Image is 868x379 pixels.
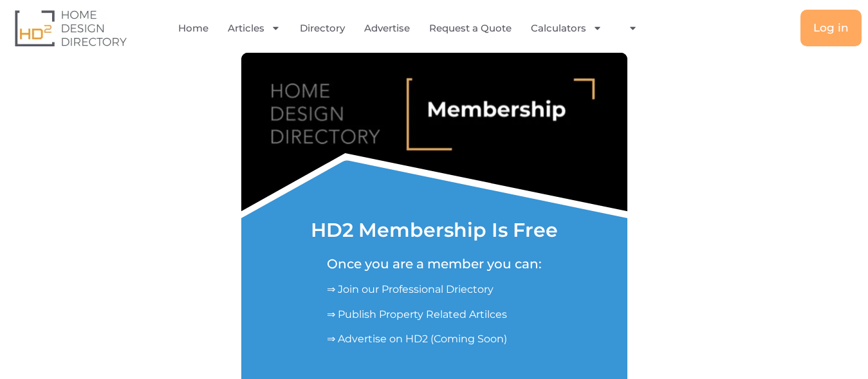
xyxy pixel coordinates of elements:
a: Request a Quote [429,14,512,43]
a: Articles [228,14,281,43]
a: Directory [300,14,345,43]
span: Log in [813,23,849,33]
h1: HD2 Membership Is Free [311,221,558,240]
p: ⇒ Advertise on HD2 (Coming Soon) [327,331,542,347]
a: Calculators [531,14,602,43]
a: Advertise [364,14,410,43]
nav: Menu [178,14,648,43]
a: Home [178,14,208,43]
p: ⇒ Publish Property Related Artilces [327,307,542,322]
p: ⇒ Join our Professional Driectory [327,282,542,297]
a: Log in [800,10,862,46]
h5: Once you are a member you can: [327,256,542,272]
